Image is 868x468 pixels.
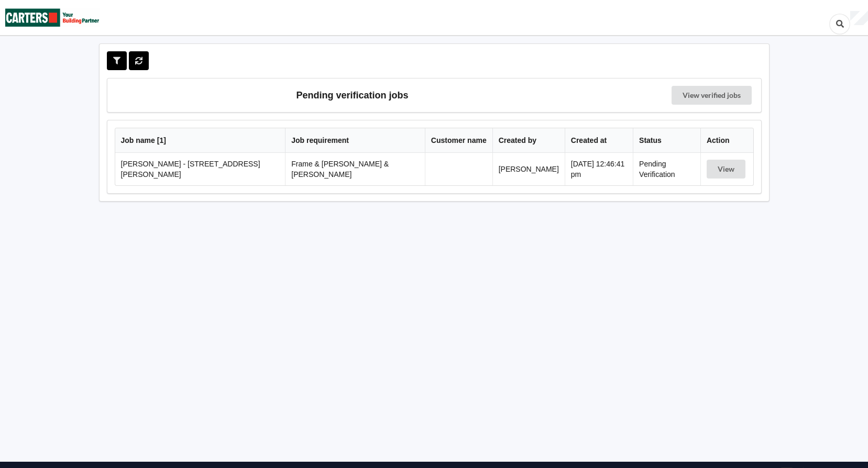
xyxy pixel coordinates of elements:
[633,153,700,185] td: Pending Verification
[492,128,565,153] th: Created by
[700,128,753,153] th: Action
[115,153,285,185] td: [PERSON_NAME] - [STREET_ADDRESS][PERSON_NAME]
[565,153,633,185] td: [DATE] 12:46:41 pm
[565,128,633,153] th: Created at
[115,128,285,153] th: Job name [ 1 ]
[707,160,745,179] button: View
[492,153,565,185] td: [PERSON_NAME]
[115,86,590,105] h3: Pending verification jobs
[425,128,492,153] th: Customer name
[707,165,748,173] a: View
[285,128,425,153] th: Job requirement
[285,153,425,185] td: Frame & [PERSON_NAME] & [PERSON_NAME]
[850,11,868,26] div: User Profile
[672,86,752,105] a: View verified jobs
[633,128,700,153] th: Status
[5,1,100,35] img: Carters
